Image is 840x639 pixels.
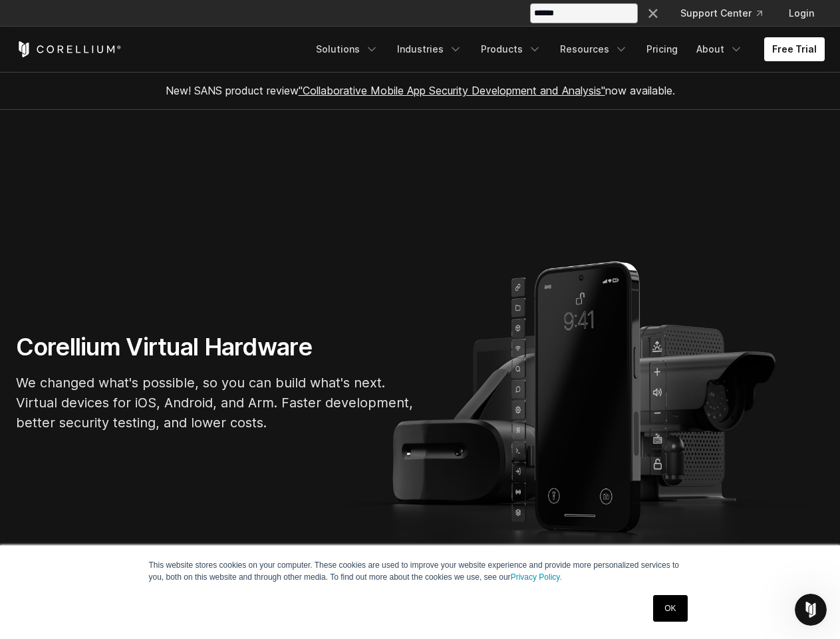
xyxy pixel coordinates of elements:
[389,37,470,61] a: Industries
[511,572,562,582] a: Privacy Policy.
[653,595,687,622] a: OK
[299,84,605,97] a: "Collaborative Mobile App Security Development and Analysis"
[473,37,549,61] a: Products
[552,37,636,61] a: Resources
[670,1,773,25] a: Support Center
[630,1,825,25] div: Navigation Menu
[308,37,386,61] a: Solutions
[149,559,692,583] p: This website stores cookies on your computer. These cookies are used to improve your website expe...
[688,37,751,61] a: About
[778,1,825,25] a: Login
[16,373,415,433] p: We changed what's possible, so you can build what's next. Virtual devices for iOS, Android, and A...
[16,41,122,57] a: Corellium Home
[795,594,827,626] iframe: Intercom live chat
[764,37,825,61] a: Free Trial
[308,37,825,61] div: Navigation Menu
[638,37,686,61] a: Pricing
[16,332,415,362] h1: Corellium Virtual Hardware
[640,1,664,25] button: Search
[646,2,660,22] div: ×
[166,84,675,97] span: New! SANS product review now available.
